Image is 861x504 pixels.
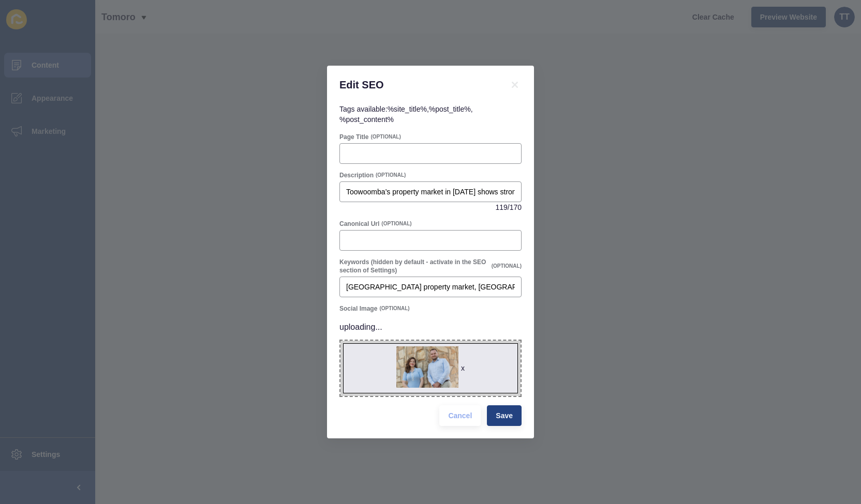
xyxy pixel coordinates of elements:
label: Keywords (hidden by default - activate in the SEO section of Settings) [339,258,489,274]
span: Save [496,410,513,421]
code: %post_content% [339,115,394,124]
div: x [461,363,465,373]
span: (OPTIONAL) [381,220,411,227]
p: uploading... [339,315,522,340]
span: Tags available: , , [339,105,473,124]
span: (OPTIONAL) [376,172,406,179]
span: 170 [510,202,522,212]
span: (OPTIONAL) [492,263,522,270]
code: %post_title% [429,105,471,113]
label: Social Image [339,304,377,313]
label: Page Title [339,133,368,141]
label: Canonical Url [339,220,379,228]
span: Cancel [448,410,472,421]
span: (OPTIONAL) [379,305,409,312]
button: Save [487,405,522,426]
span: / [508,202,510,212]
span: (OPTIONAL) [370,133,400,141]
span: 119 [495,202,507,212]
button: Cancel [439,405,481,426]
h1: Edit SEO [339,78,496,91]
code: %site_title% [388,105,427,113]
label: Description [339,171,374,179]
